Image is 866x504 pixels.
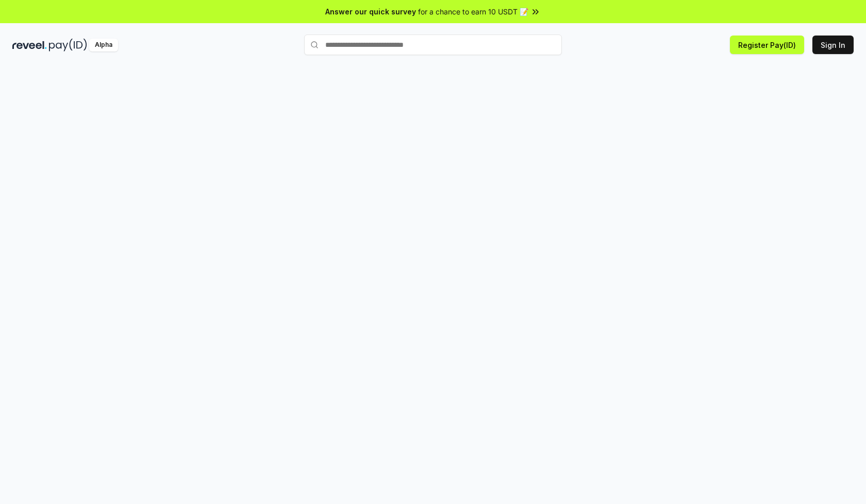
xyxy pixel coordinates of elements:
[730,36,804,54] button: Register Pay(ID)
[325,6,416,17] span: Answer our quick survey
[812,36,854,54] button: Sign In
[89,39,118,51] div: Alpha
[418,6,528,17] span: for a chance to earn 10 USDT 📝
[49,39,87,51] img: pay_id
[12,39,47,51] img: reveel_dark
